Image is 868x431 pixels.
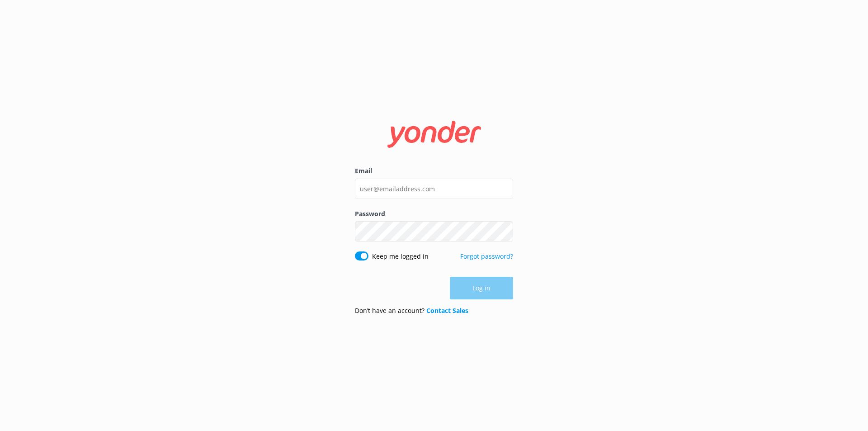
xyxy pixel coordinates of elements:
[355,179,513,199] input: user@emailaddress.com
[355,166,513,176] label: Email
[355,209,513,219] label: Password
[355,306,468,316] p: Don’t have an account?
[495,223,513,241] button: Show password
[372,251,429,261] label: Keep me logged in
[460,252,513,260] a: Forgot password?
[426,306,468,315] a: Contact Sales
